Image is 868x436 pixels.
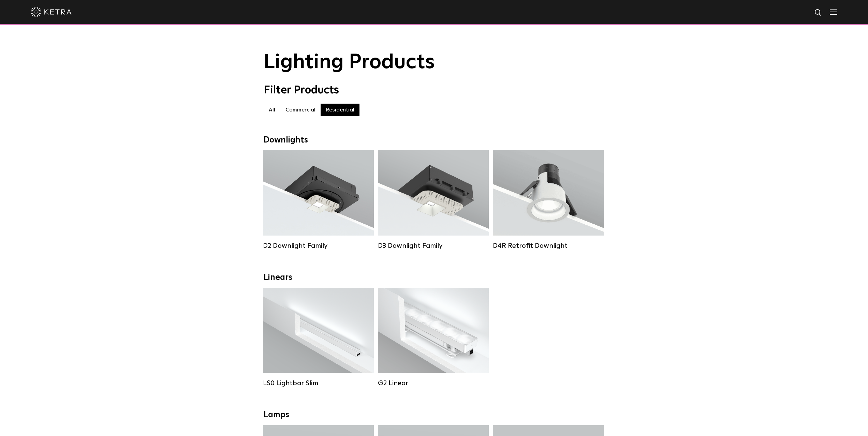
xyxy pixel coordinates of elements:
[264,273,605,283] div: Linears
[264,104,280,116] label: All
[263,288,374,387] a: LS0 Lightbar Slim Lumen Output:200 / 350Colors:White / BlackControl:X96 Controller
[263,379,374,387] div: LS0 Lightbar Slim
[493,242,604,250] div: D4R Retrofit Downlight
[493,150,604,250] a: D4R Retrofit Downlight Lumen Output:800Colors:White / BlackBeam Angles:15° / 25° / 40° / 60°Watta...
[280,104,321,116] label: Commercial
[263,150,374,250] a: D2 Downlight Family Lumen Output:1200Colors:White / Black / Gloss Black / Silver / Bronze / Silve...
[264,135,605,145] div: Downlights
[31,7,72,17] img: ketra-logo-2019-white
[378,288,489,387] a: G2 Linear Lumen Output:400 / 700 / 1000Colors:WhiteBeam Angles:Flood / [GEOGRAPHIC_DATA] / Narrow...
[378,150,489,250] a: D3 Downlight Family Lumen Output:700 / 900 / 1100Colors:White / Black / Silver / Bronze / Paintab...
[264,410,605,420] div: Lamps
[321,104,359,116] label: Residential
[830,9,837,15] img: Hamburger%20Nav.svg
[814,9,823,17] img: search icon
[264,84,605,97] div: Filter Products
[264,52,435,73] span: Lighting Products
[378,242,489,250] div: D3 Downlight Family
[378,379,489,387] div: G2 Linear
[263,242,374,250] div: D2 Downlight Family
